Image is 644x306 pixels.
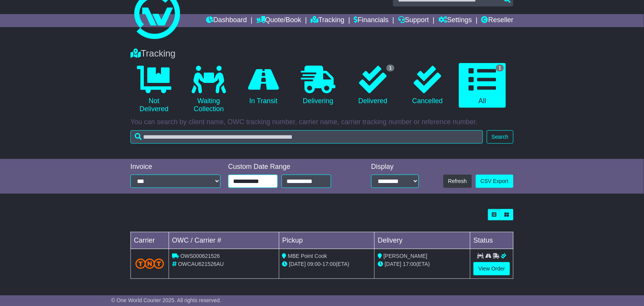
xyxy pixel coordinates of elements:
[282,260,372,268] div: - (ETA)
[130,63,177,116] a: Not Delivered
[403,261,416,267] span: 17:00
[398,14,429,27] a: Support
[375,232,470,249] td: Delivery
[481,14,514,27] a: Reseller
[289,261,306,267] span: [DATE]
[178,261,224,267] span: OWCAU621526AU
[470,232,514,249] td: Status
[240,63,287,108] a: In Transit
[169,232,279,249] td: OWC / Carrier #
[322,261,336,267] span: 17:00
[185,63,232,116] a: Waiting Collection
[279,232,375,249] td: Pickup
[349,63,396,108] a: 1 Delivered
[288,253,327,259] span: MBE Point Cook
[127,48,517,59] div: Tracking
[496,65,504,71] span: 1
[308,261,321,267] span: 09:00
[206,14,247,27] a: Dashboard
[443,175,472,188] button: Refresh
[378,260,467,268] div: (ETA)
[404,63,451,108] a: Cancelled
[386,65,394,71] span: 1
[131,232,169,249] td: Carrier
[438,14,472,27] a: Settings
[473,262,510,275] a: View Order
[295,63,341,108] a: Delivering
[256,14,301,27] a: Quote/Book
[111,297,221,303] span: © One World Courier 2025. All rights reserved.
[383,253,427,259] span: [PERSON_NAME]
[311,14,345,27] a: Tracking
[130,118,514,126] p: You can search by client name, OWC tracking number, carrier name, carrier tracking number or refe...
[130,163,221,171] div: Invoice
[135,259,164,269] img: TNT_Domestic.png
[228,163,351,171] div: Custom Date Range
[487,130,514,144] button: Search
[354,14,389,27] a: Financials
[476,175,514,188] a: CSV Export
[385,261,401,267] span: [DATE]
[459,63,506,108] a: 1 All
[180,253,220,259] span: OWS000621526
[371,163,419,171] div: Display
